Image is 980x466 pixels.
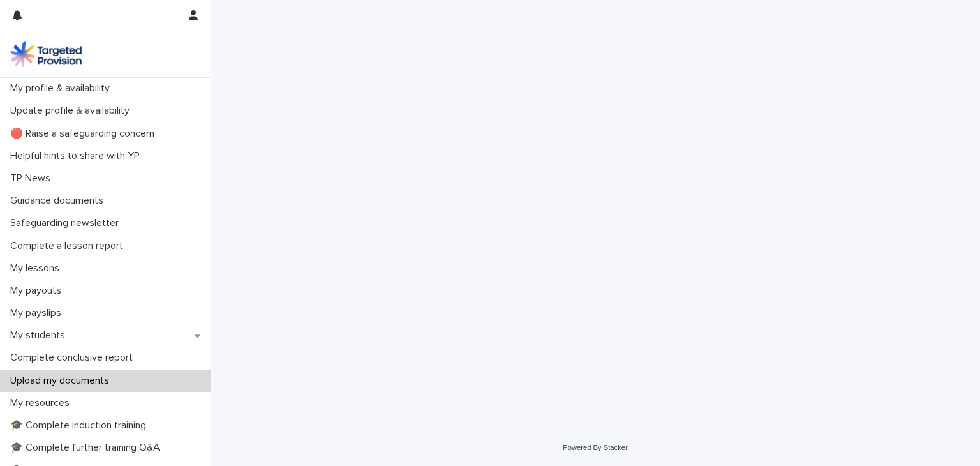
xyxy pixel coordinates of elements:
[5,262,70,274] p: My lessons
[5,82,120,94] p: My profile & availability
[5,329,75,342] p: My students
[10,41,82,67] img: M5nRWzHhSzIhMunXDL62
[5,352,143,364] p: Complete conclusive report
[5,419,156,432] p: 🎓 Complete induction training
[5,285,71,297] p: My payouts
[5,128,165,140] p: 🔴 Raise a safeguarding concern
[563,444,627,451] a: Powered By Stacker
[5,307,71,319] p: My payslips
[5,217,129,229] p: Safeguarding newsletter
[5,195,114,207] p: Guidance documents
[5,397,80,409] p: My resources
[5,240,133,252] p: Complete a lesson report
[5,150,150,162] p: Helpful hints to share with YP
[5,442,170,454] p: 🎓 Complete further training Q&A
[5,375,119,387] p: Upload my documents
[5,105,140,117] p: Update profile & availability
[5,172,61,184] p: TP News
